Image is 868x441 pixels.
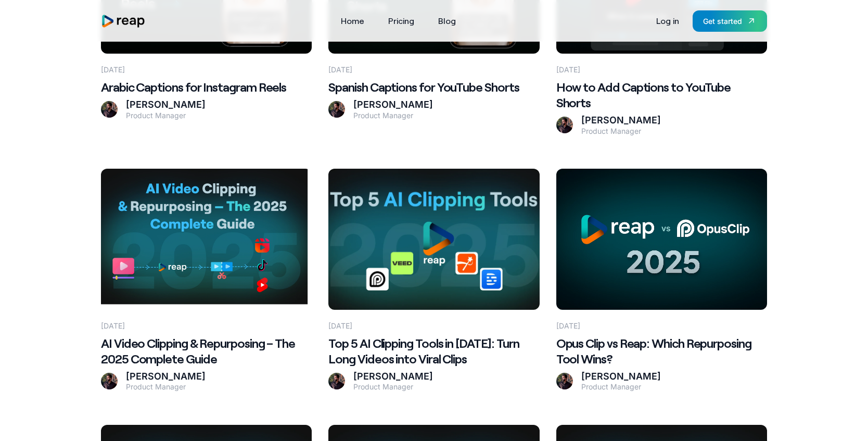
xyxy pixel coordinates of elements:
[383,12,419,29] a: Pricing
[353,382,433,392] div: Product Manager
[556,310,580,331] div: [DATE]
[101,14,146,28] img: reap logo
[328,310,352,331] div: [DATE]
[328,79,539,95] h2: Spanish Captions for YouTube Shorts
[126,382,206,392] div: Product Manager
[328,335,539,367] h2: Top 5 AI Clipping Tools in [DATE]: Turn Long Videos into Viral Clips
[101,14,146,28] a: home
[556,169,767,391] a: [DATE]Opus Clip vs Reap: Which Repurposing Tool Wins?[PERSON_NAME]Product Manager
[556,335,767,367] h2: Opus Clip vs Reap: Which Repurposing Tool Wins?
[101,169,312,391] a: [DATE]AI Video Clipping & Repurposing – The 2025 Complete Guide[PERSON_NAME]Product Manager
[703,16,742,27] div: Get started
[126,371,206,383] div: [PERSON_NAME]
[581,371,661,383] div: [PERSON_NAME]
[556,54,580,75] div: [DATE]
[101,335,312,367] h2: AI Video Clipping & Repurposing – The 2025 Complete Guide
[433,12,461,29] a: Blog
[693,10,767,32] a: Get started
[101,310,125,331] div: [DATE]
[581,127,661,136] div: Product Manager
[126,99,206,111] div: [PERSON_NAME]
[581,115,661,127] div: [PERSON_NAME]
[581,382,661,392] div: Product Manager
[328,54,352,75] div: [DATE]
[101,79,312,95] h2: Arabic Captions for Instagram Reels
[651,12,684,29] a: Log in
[328,169,539,391] a: [DATE]Top 5 AI Clipping Tools in [DATE]: Turn Long Videos into Viral Clips[PERSON_NAME]Product Ma...
[353,371,433,383] div: [PERSON_NAME]
[556,79,767,110] h2: How to Add Captions to YouTube Shorts
[353,111,433,120] div: Product Manager
[336,12,369,29] a: Home
[353,99,433,111] div: [PERSON_NAME]
[101,54,125,75] div: [DATE]
[126,111,206,120] div: Product Manager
